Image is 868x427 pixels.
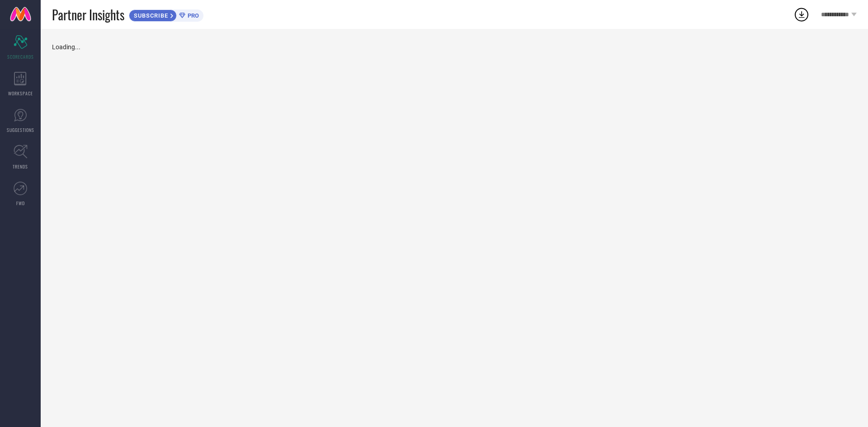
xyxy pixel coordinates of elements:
[129,7,203,22] a: SUBSCRIBEPRO
[7,127,34,133] span: SUGGESTIONS
[52,5,124,24] span: Partner Insights
[185,12,199,19] span: PRO
[129,12,170,19] span: SUBSCRIBE
[13,163,28,170] span: TRENDS
[8,90,33,97] span: WORKSPACE
[16,200,25,206] span: FWD
[793,6,810,23] div: Open download list
[52,43,80,51] span: Loading...
[7,53,34,60] span: SCORECARDS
